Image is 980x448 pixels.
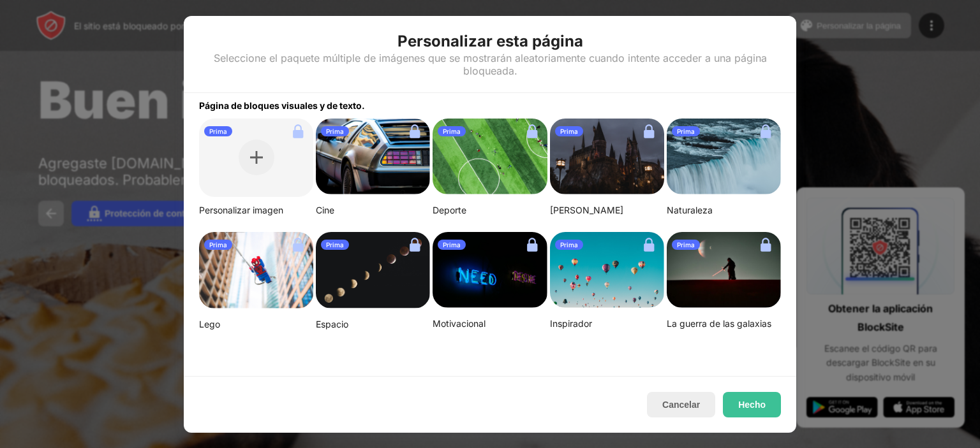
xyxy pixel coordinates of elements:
[662,400,700,410] font: Cancelar
[209,241,227,249] font: Prima
[550,205,623,215] font: [PERSON_NAME]
[755,121,776,141] img: lock.svg
[199,232,313,308] img: mehdi-messrro-gIpJwuHVwt0-unsplash-small.png
[639,235,659,255] img: lock.svg
[433,232,547,308] img: alexis-fauvet-qfWf9Muwp-c-unsplash-small.png
[316,205,334,215] font: Cine
[405,121,425,141] img: lock.svg
[199,205,283,215] font: Personalizar imagen
[214,52,767,77] font: Seleccione el paquete múltiple de imágenes que se mostrarán aleatoriamente cuando intente acceder...
[326,127,344,135] font: Prima
[199,319,220,329] font: Lego
[209,127,227,135] font: Prima
[316,119,430,195] img: image-26.png
[560,241,578,249] font: Prima
[443,127,461,135] font: Prima
[433,119,547,195] img: jeff-wang-p2y4T4bFws4-unsplash-small.png
[405,235,425,255] img: lock.svg
[639,121,659,141] img: lock.svg
[550,318,592,329] font: Inspirador
[550,119,664,195] img: aditya-vyas-5qUJfO4NU4o-unsplash-small.png
[522,121,542,141] img: lock.svg
[755,235,776,255] img: lock.svg
[199,100,365,111] font: Página de bloques visuales y de texto.
[433,318,486,329] font: Motivacional
[288,235,308,255] img: lock.svg
[667,119,781,195] img: aditya-chinchure-LtHTe32r_nA-unsplash.png
[316,319,348,329] font: Espacio
[647,392,715,417] button: Cancelar
[522,235,542,255] img: lock.svg
[667,318,771,329] font: La guerra de las galaxias
[433,205,466,215] font: Deporte
[738,400,766,410] font: Hecho
[560,127,578,135] font: Prima
[250,151,263,164] img: plus.svg
[288,121,308,141] img: lock.svg
[316,232,430,309] img: linda-xu-KsomZsgjLSA-unsplash.png
[550,232,664,308] img: ian-dooley-DuBNA1QMpPA-unsplash-small.png
[443,241,461,249] font: Prima
[397,32,583,50] font: Personalizar esta página
[667,205,713,215] font: Naturaleza
[677,241,695,249] font: Prima
[326,241,344,249] font: Prima
[667,232,781,308] img: image-22-small.png
[723,392,781,417] button: Hecho
[677,127,695,135] font: Prima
